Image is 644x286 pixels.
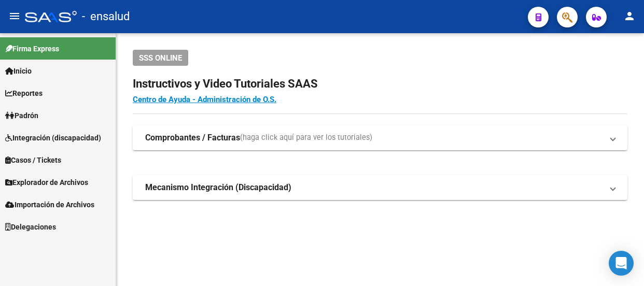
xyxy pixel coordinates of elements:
div: Open Intercom Messenger [609,251,634,276]
span: Integración (discapacidad) [5,132,101,144]
span: Delegaciones [5,221,56,233]
span: Casos / Tickets [5,154,61,166]
span: SSS ONLINE [139,53,182,63]
strong: Comprobantes / Facturas [145,132,240,144]
span: - ensalud [82,5,130,28]
mat-icon: person [623,10,636,22]
strong: Mecanismo Integración (Discapacidad) [145,182,291,193]
button: SSS ONLINE [133,50,188,66]
span: Inicio [5,65,32,77]
span: Padrón [5,110,38,121]
span: Importación de Archivos [5,199,94,210]
mat-icon: menu [8,10,21,22]
a: Centro de Ayuda - Administración de O.S. [133,95,276,104]
h2: Instructivos y Video Tutoriales SAAS [133,74,627,94]
span: Reportes [5,88,43,99]
span: Explorador de Archivos [5,177,88,188]
span: (haga click aquí para ver los tutoriales) [240,132,372,144]
span: Firma Express [5,43,59,54]
mat-expansion-panel-header: Mecanismo Integración (Discapacidad) [133,175,627,200]
mat-expansion-panel-header: Comprobantes / Facturas(haga click aquí para ver los tutoriales) [133,125,627,150]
